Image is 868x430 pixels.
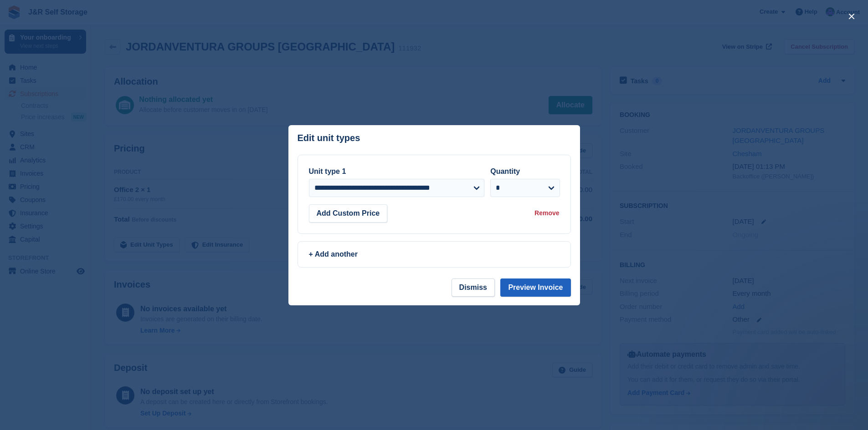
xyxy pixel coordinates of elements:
a: + Add another [298,241,571,268]
button: close [844,9,859,24]
label: Quantity [490,167,520,175]
button: Preview Invoice [500,278,570,297]
p: Edit unit types [298,133,360,143]
label: Unit type 1 [309,167,346,175]
button: Add Custom Price [309,204,388,223]
div: Remove [534,208,559,218]
button: Dismiss [452,278,495,297]
div: + Add another [309,249,560,260]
